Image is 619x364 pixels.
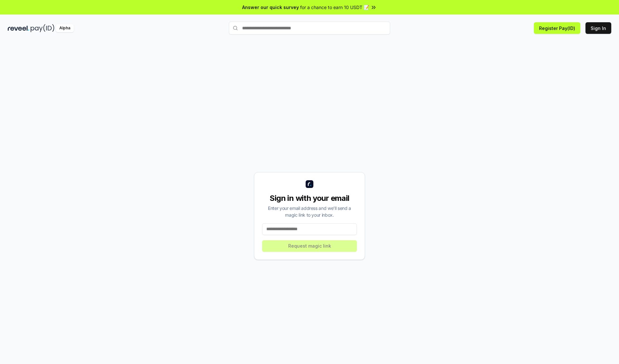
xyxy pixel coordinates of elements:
div: Alpha [56,24,74,32]
span: for a chance to earn 10 USDT 📝 [300,4,369,11]
img: reveel_dark [8,24,29,32]
img: pay_id [31,24,54,32]
button: Register Pay(ID) [534,22,580,34]
div: Enter your email address and we’ll send a magic link to your inbox. [262,205,357,218]
div: Sign in with your email [262,193,357,203]
button: Sign In [585,22,611,34]
span: Answer our quick survey [242,4,299,11]
img: logo_small [306,180,313,188]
